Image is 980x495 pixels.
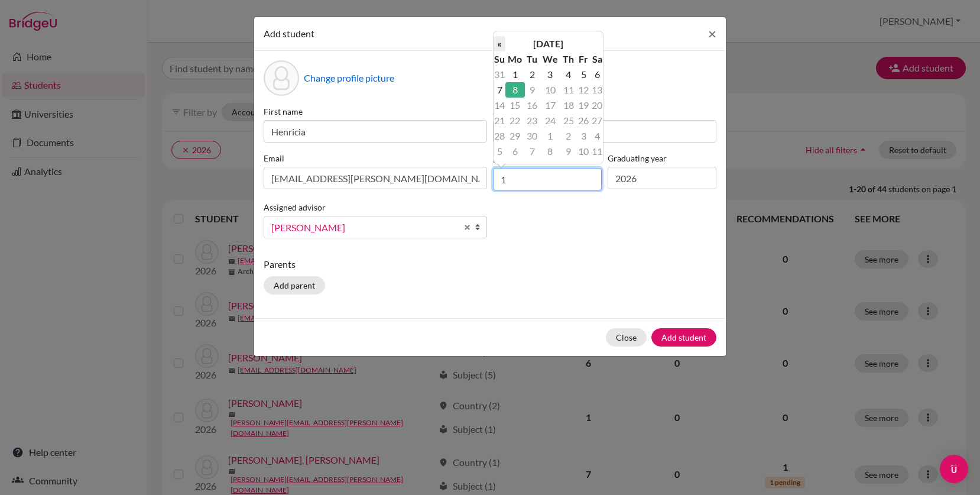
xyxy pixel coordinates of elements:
[525,51,540,67] th: Tu
[525,67,540,82] td: 2
[576,113,591,128] td: 26
[525,82,540,98] td: 9
[576,144,591,159] td: 10
[525,144,540,159] td: 7
[608,152,716,164] label: Graduating year
[576,67,591,82] td: 5
[264,28,314,39] span: Add student
[505,98,525,113] td: 15
[494,128,505,144] td: 28
[505,128,525,144] td: 29
[264,60,299,96] div: Profile picture
[493,168,602,190] input: dd/mm/yyyy
[560,51,576,67] th: Th
[505,113,525,128] td: 22
[540,82,560,98] td: 10
[576,82,591,98] td: 12
[606,328,647,347] button: Close
[560,67,576,82] td: 4
[576,51,591,67] th: Fr
[505,51,525,67] th: Mo
[505,82,525,98] td: 8
[494,98,505,113] td: 14
[505,144,525,159] td: 6
[940,455,968,483] div: Open Intercom Messenger
[494,51,505,67] th: Su
[525,113,540,128] td: 23
[493,105,716,118] label: Surname
[494,82,505,98] td: 7
[264,201,326,213] label: Assigned advisor
[591,67,603,82] td: 6
[264,257,716,271] p: Parents
[591,98,603,113] td: 20
[494,113,505,128] td: 21
[505,67,525,82] td: 1
[591,128,603,144] td: 4
[540,67,560,82] td: 3
[540,144,560,159] td: 8
[494,67,505,82] td: 31
[576,98,591,113] td: 19
[540,51,560,67] th: We
[540,113,560,128] td: 24
[264,105,487,118] label: First name
[560,82,576,98] td: 11
[525,98,540,113] td: 16
[271,220,457,235] span: [PERSON_NAME]
[591,144,603,159] td: 11
[651,328,716,347] button: Add student
[540,98,560,113] td: 17
[264,152,487,164] label: Email
[540,128,560,144] td: 1
[264,276,325,295] button: Add parent
[560,98,576,113] td: 18
[591,82,603,98] td: 13
[708,25,716,42] span: ×
[525,128,540,144] td: 30
[560,128,576,144] td: 2
[505,36,591,51] th: [DATE]
[494,36,505,51] th: «
[591,51,603,67] th: Sa
[699,17,726,50] button: Close
[560,144,576,159] td: 9
[576,128,591,144] td: 3
[560,113,576,128] td: 25
[591,113,603,128] td: 27
[494,144,505,159] td: 5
